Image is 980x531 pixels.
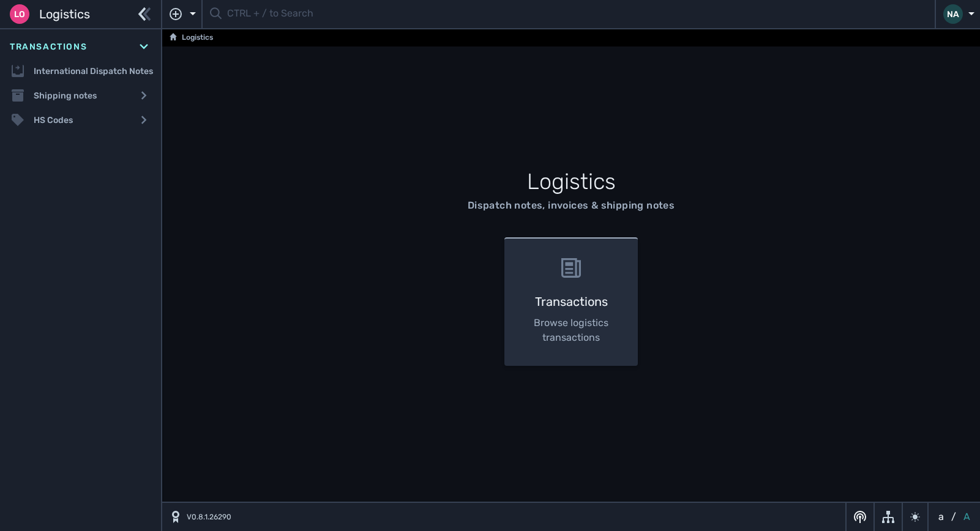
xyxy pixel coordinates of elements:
button: a [936,510,946,524]
div: Lo [10,4,29,24]
div: Dispatch notes, invoices & shipping notes [468,198,675,213]
input: CTRL + / to Search [227,2,927,26]
a: Logistics [170,31,213,45]
h1: Logistics [274,165,868,198]
span: / [951,510,956,524]
a: Transactions Browse logistics transactions [497,237,646,366]
div: NA [943,4,963,24]
span: Logistics [39,5,90,23]
button: A [961,510,973,524]
h3: Transactions [524,292,619,311]
span: Transactions [10,40,87,53]
p: Browse logistics transactions [524,316,619,345]
span: V0.8.1.26290 [187,511,231,522]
